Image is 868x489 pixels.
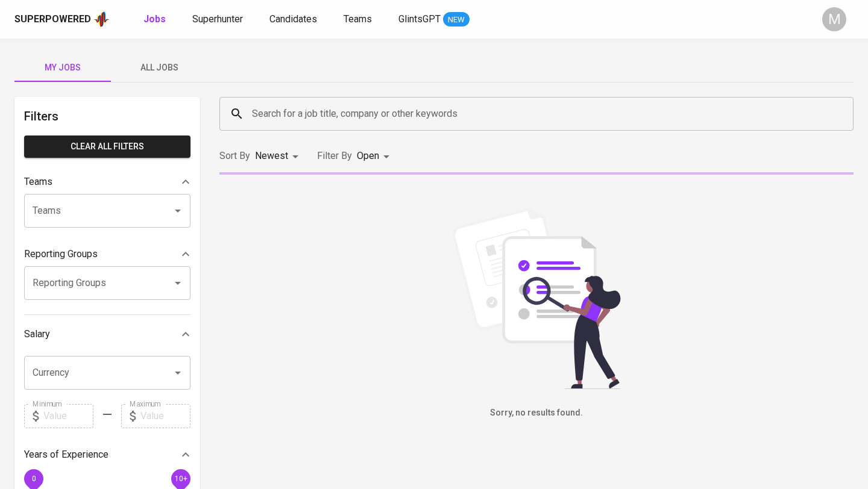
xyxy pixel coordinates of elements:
button: Open [169,202,186,219]
p: Filter By [317,149,352,163]
p: Reporting Groups [24,247,98,261]
span: Candidates [269,13,317,25]
span: 10+ [174,474,187,482]
h6: Sorry, no results found. [219,406,854,420]
input: Value [140,404,190,428]
span: My Jobs [22,60,104,75]
a: Superhunter [192,12,245,27]
span: GlintsGPT [398,13,441,25]
p: Newest [255,149,288,163]
p: Sort By [219,149,250,163]
div: Teams [24,170,190,194]
span: Open [357,150,379,161]
img: app logo [93,10,110,28]
p: Salary [24,327,50,341]
input: Value [43,404,93,428]
div: Reporting Groups [24,242,190,266]
div: Years of Experience [24,443,190,467]
h6: Filters [24,107,190,126]
p: Teams [24,175,52,189]
span: Clear All filters [34,139,181,154]
button: Clear All filters [24,135,190,158]
div: Salary [24,322,190,346]
p: Years of Experience [24,447,108,462]
div: Superpowered [14,13,91,26]
button: Open [169,364,186,381]
span: All Jobs [118,60,200,75]
button: Open [169,275,186,291]
div: Newest [255,145,303,167]
span: 0 [31,474,36,482]
div: M [822,7,846,31]
span: Teams [344,13,372,25]
span: NEW [443,14,470,26]
span: Superhunter [192,13,243,25]
b: Jobs [143,13,166,25]
img: file_searching.svg [446,208,627,389]
a: GlintsGPT NEW [398,12,470,27]
div: Open [357,145,394,167]
a: Teams [344,12,374,27]
a: Candidates [269,12,319,27]
a: Jobs [143,12,168,27]
a: Superpoweredapp logo [14,10,110,28]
